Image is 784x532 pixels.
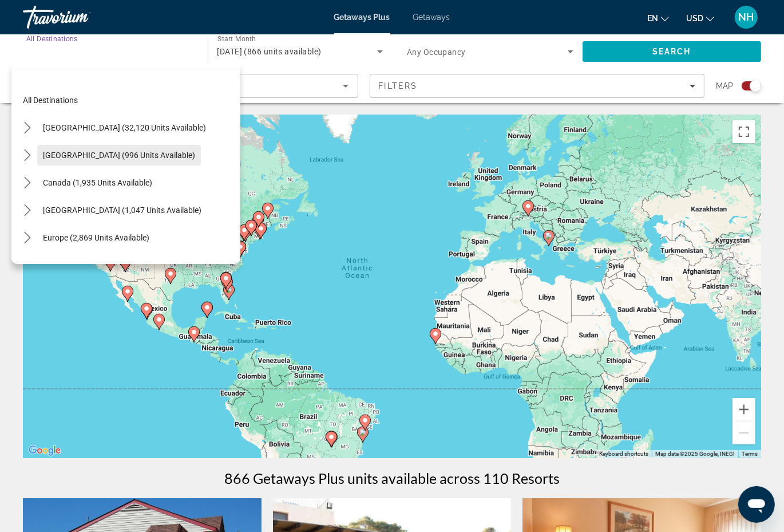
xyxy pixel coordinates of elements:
button: Select destination: Australia (196 units available) [37,255,156,275]
button: Filters [370,74,705,98]
mat-select: Sort by [33,79,349,93]
button: Toggle fullscreen view [732,120,755,143]
mat-tree: Destination tree [17,86,240,444]
span: [GEOGRAPHIC_DATA] (1,047 units available) [43,206,201,215]
span: Canada (1,935 units available) [43,178,152,187]
span: Filters [379,81,418,90]
button: Search [583,41,762,62]
a: Terms (opens in new tab) [742,451,758,457]
span: [GEOGRAPHIC_DATA] (32,120 units available) [43,123,206,132]
button: Zoom in [732,398,755,421]
span: Map [716,78,733,94]
button: Zoom out [732,421,755,444]
button: Select destination: United States (32,120 units available) [37,117,212,138]
span: All Destinations [26,35,77,43]
span: [DATE] (866 units available) [217,47,322,56]
span: Any Occupancy [407,48,466,57]
button: Select destination: Canada (1,935 units available) [37,172,158,193]
span: USD [686,14,703,23]
img: Google [26,443,64,458]
span: [GEOGRAPHIC_DATA] (996 units available) [43,151,195,160]
a: Getaways Plus [334,13,390,22]
button: Change currency [686,10,714,26]
button: User Menu [731,5,761,29]
input: Select destination [26,45,193,59]
button: Toggle Europe (2,869 units available) submenu [17,228,37,248]
div: Destination options [11,63,240,264]
button: Toggle Canada (1,935 units available) submenu [17,173,37,193]
a: Getaways [413,13,450,22]
button: Toggle Australia (196 units available) submenu [17,255,37,275]
a: Open this area in Google Maps (opens a new window) [26,443,64,458]
button: Toggle Caribbean & Atlantic Islands (1,047 units available) submenu [17,200,37,220]
iframe: Button to launch messaging window [738,486,775,523]
button: Select destination: Europe (2,869 units available) [37,227,155,248]
span: Start Month [217,36,256,44]
button: Keyboard shortcuts [599,450,648,458]
span: Search [652,47,691,56]
button: Change language [647,10,669,26]
button: Toggle Mexico (996 units available) submenu [17,145,37,165]
span: en [647,14,658,23]
span: Map data ©2025 Google, INEGI [655,451,735,457]
button: Toggle United States (32,120 units available) submenu [17,118,37,138]
span: NH [739,11,754,23]
a: Travorium [23,2,137,32]
button: Select destination: Caribbean & Atlantic Islands (1,047 units available) [37,200,207,220]
span: All destinations [23,96,78,105]
h1: 866 Getaways Plus units available across 110 Resorts [224,470,560,487]
span: Europe (2,869 units available) [43,233,149,242]
button: Select destination: Mexico (996 units available) [37,145,201,165]
button: Select destination: All destinations [17,90,240,111]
